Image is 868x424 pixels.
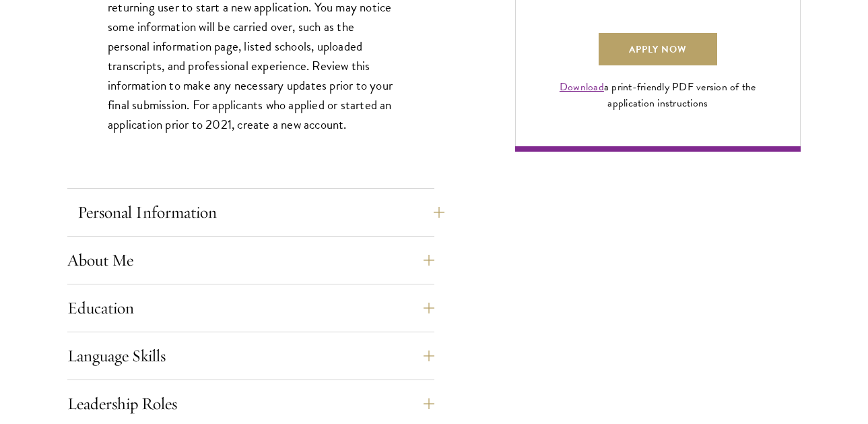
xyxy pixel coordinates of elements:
[67,292,434,324] button: Education
[77,196,444,229] button: Personal Information
[599,33,717,65] a: Apply Now
[560,79,604,95] a: Download
[67,340,434,372] button: Language Skills
[67,388,434,420] button: Leadership Roles
[67,244,434,276] button: About Me
[553,79,764,111] div: a print-friendly PDF version of the application instructions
